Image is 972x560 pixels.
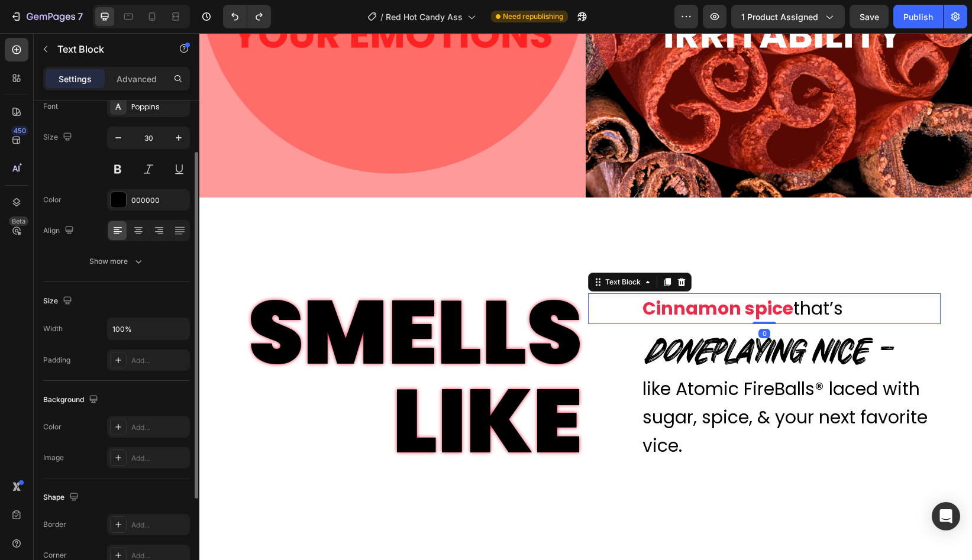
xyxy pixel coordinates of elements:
button: Show more [43,251,190,272]
div: Shape [43,490,81,506]
button: Publish [893,5,943,28]
button: Save [850,5,889,28]
div: Image [43,452,64,463]
p: Advanced [117,73,157,85]
div: 0 [559,296,571,305]
p: 7 [77,9,83,24]
p: like Atomic FireBalls® laced with [443,342,740,370]
div: Add... [131,453,187,464]
div: Background [43,392,101,408]
div: Color [43,195,62,205]
div: Size [43,130,75,145]
p: sugar, spice, & your next favorite vice. [443,370,740,427]
div: 450 [11,126,28,135]
div: 000000 [131,195,187,206]
input: Auto [108,318,189,339]
span: Red Hot Candy Ass [386,11,463,23]
div: Open Intercom Messenger [932,502,960,530]
p: Text Block [57,42,158,56]
i: done [443,293,512,339]
div: Padding [43,355,70,365]
div: Show more [89,255,144,267]
span: Need republishing [503,11,563,22]
div: Add... [131,520,187,530]
button: 7 [5,5,88,28]
span: 1 product assigned [741,11,818,23]
div: Align [43,223,76,239]
div: Beta [9,216,28,226]
div: Add... [131,355,187,366]
p: Settings [59,73,92,85]
div: Publish [903,11,933,23]
span: Save [860,12,879,22]
span: / [380,11,383,23]
div: Poppins [131,102,187,112]
div: Color [43,422,62,432]
iframe: Design area [199,33,972,560]
p: that’s [443,261,740,290]
strong: Cinnamon spice [443,263,594,288]
div: Size [43,293,75,309]
button: 1 product assigned [731,5,845,28]
div: Border [43,519,66,530]
div: Font [43,101,58,112]
div: Undo/Redo [223,5,271,28]
div: Text Block [403,244,444,254]
p: playing nice – [443,292,740,339]
div: Width [43,323,63,334]
div: Add... [131,422,187,433]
